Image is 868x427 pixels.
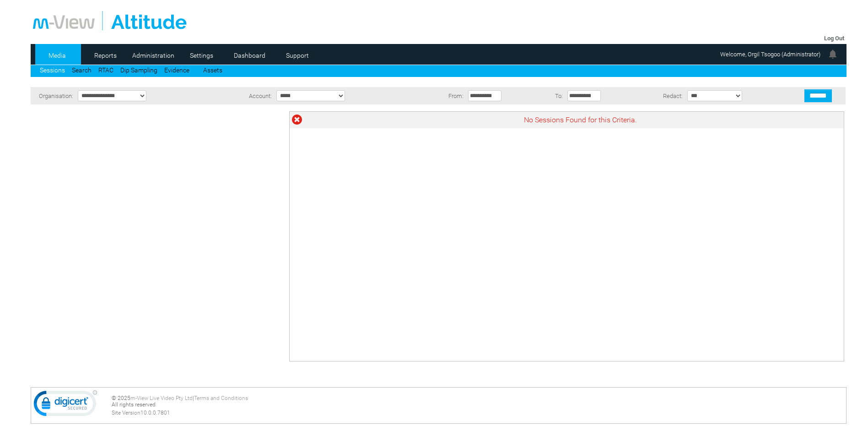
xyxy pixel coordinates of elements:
a: Dashboard [227,49,272,62]
img: bell24.png [827,49,838,60]
a: Terms and Conditions [194,395,248,401]
td: From: [427,87,466,104]
a: Media [35,49,80,62]
a: Administration [131,49,176,62]
a: Assets [203,66,222,74]
a: Search [72,66,92,74]
a: m-View Live Video Pty Ltd [130,395,193,401]
div: © 2025 | All rights reserved [112,395,844,416]
a: RTAC [98,66,113,74]
a: Sessions [40,66,65,74]
td: Organisation: [31,87,75,104]
span: No Sessions Found for this Criteria. [524,115,637,124]
div: Site Version [112,410,844,416]
td: To: [541,87,565,104]
a: Dip Sampling [120,66,157,74]
a: Evidence [164,66,189,74]
a: Support [275,49,320,62]
span: Welcome, Orgil Tsogoo (Administrator) [720,51,820,58]
a: Reports [83,49,128,62]
span: 10.0.0.7801 [140,410,170,416]
a: Log Out [824,35,844,42]
td: Account: [220,87,274,104]
a: Settings [179,49,224,62]
td: Redact: [640,87,685,104]
img: DigiCert Secured Site Seal [33,390,97,421]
